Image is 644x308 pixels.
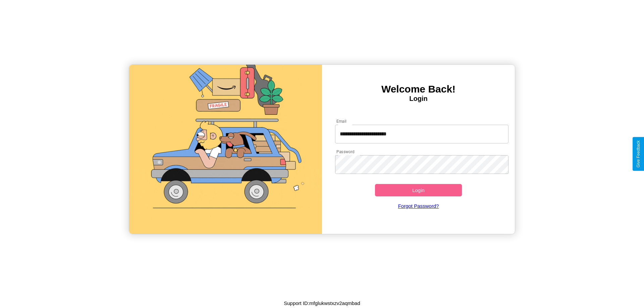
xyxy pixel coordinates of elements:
[322,95,515,103] h4: Login
[129,65,322,234] img: gif
[375,184,462,196] button: Login
[284,299,360,308] p: Support ID: mfglukwstxzv2aqmbad
[636,140,641,168] div: Give Feedback
[336,118,347,124] label: Email
[336,149,354,155] label: Password
[332,196,505,215] a: Forgot Password?
[322,83,515,95] h3: Welcome Back!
